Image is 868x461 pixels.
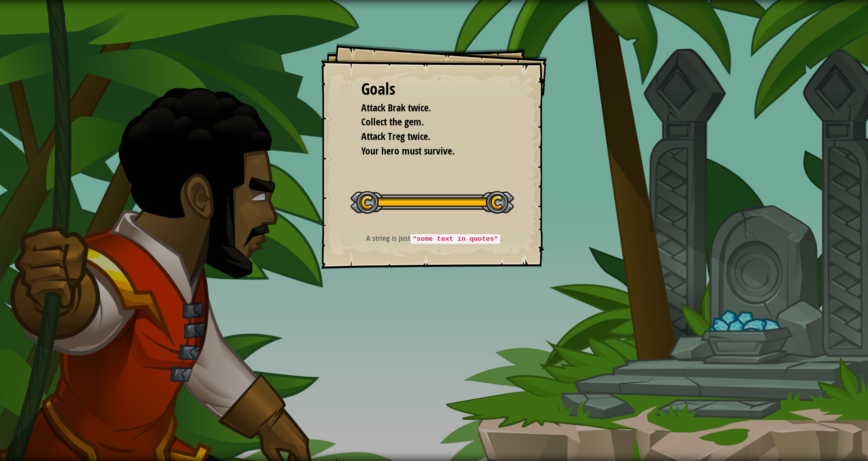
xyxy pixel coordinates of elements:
[349,115,504,129] li: Collect the gem.
[361,78,507,101] div: Goals
[361,144,455,158] span: Your hero must survive.
[349,129,504,144] li: Attack Treg twice.
[349,144,504,159] li: Your hero must survive.
[349,101,504,115] li: Attack Brak twice.
[361,115,424,128] span: Collect the gem.
[361,129,430,143] span: Attack Treg twice.
[334,233,535,244] p: A string is just .
[410,234,500,244] code: "some text in quotes"
[361,101,431,114] span: Attack Brak twice.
